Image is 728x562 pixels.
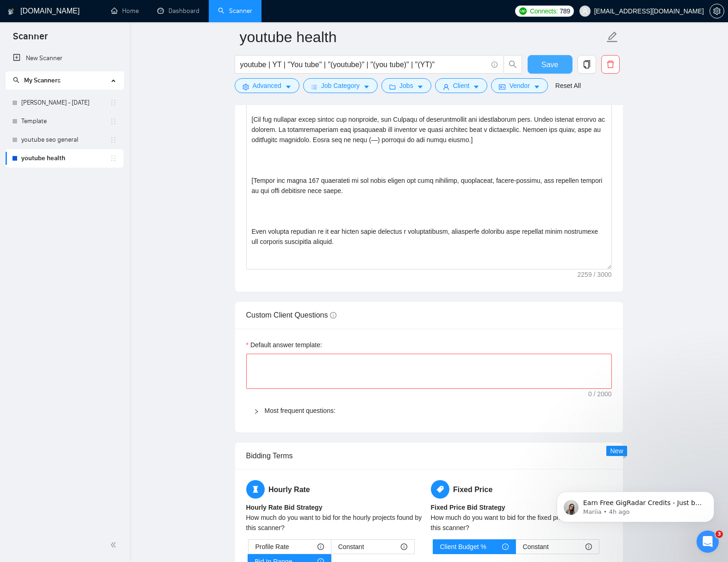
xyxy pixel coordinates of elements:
[6,94,124,112] li: Alex - Aug 19
[534,83,540,90] span: caret-down
[21,149,110,168] a: youtube health
[6,49,124,68] li: New Scanner
[13,49,116,68] a: New Scanner
[610,447,623,455] span: New
[431,512,612,533] div: How much do you want to bid for the fixed price jobs found by this scanner?
[285,83,292,90] span: caret-down
[492,62,498,68] span: info-circle
[321,81,360,91] span: Job Category
[504,55,522,74] button: search
[240,25,604,49] input: Scanner name...
[253,81,281,91] span: Advanced
[401,543,407,550] span: info-circle
[157,7,199,15] a: dashboardDashboard
[6,149,124,168] li: youtube health
[363,83,370,90] span: caret-down
[265,407,336,414] a: Most frequent questions:
[21,94,110,112] a: [PERSON_NAME] - [DATE]
[111,7,139,15] a: homeHome
[246,61,612,269] textarea: Cover letter template:
[560,6,570,16] span: 789
[21,112,110,131] a: Template
[716,531,723,538] span: 3
[473,83,479,90] span: caret-down
[24,76,61,84] span: My Scanners
[110,540,119,550] span: double-left
[541,59,558,70] span: Save
[235,78,299,93] button: settingAdvancedcaret-down
[709,7,724,15] a: setting
[13,76,61,84] span: My Scanners
[110,155,117,162] span: holder
[246,340,322,350] label: Default answer template:
[389,83,396,90] span: folder
[578,55,596,74] button: copy
[602,60,619,69] span: delete
[243,83,249,90] span: setting
[582,8,588,14] span: user
[528,55,572,74] button: Save
[431,504,505,511] b: Fixed Price Bid Strategy
[530,6,558,16] span: Connects:
[13,77,19,83] span: search
[21,131,110,149] a: youtube seo general
[246,400,612,421] div: Most frequent questions:
[519,7,527,15] img: upwork-logo.png
[578,60,596,69] span: copy
[311,83,317,90] span: bars
[338,540,364,554] span: Constant
[110,118,117,125] span: holder
[246,512,427,533] div: How much do you want to bid for the hourly projects found by this scanner?
[330,312,336,318] span: info-circle
[453,81,470,91] span: Client
[499,83,505,90] span: idcard
[502,543,509,550] span: info-circle
[697,531,719,553] iframe: Intercom live chat
[218,7,252,15] a: searchScanner
[246,480,427,499] h5: Hourly Rate
[6,30,55,49] span: Scanner
[523,540,549,554] span: Constant
[6,131,124,149] li: youtube seo general
[509,81,529,91] span: Vendor
[504,60,522,69] span: search
[246,504,323,511] b: Hourly Rate Bid Strategy
[254,409,259,414] span: right
[435,78,488,93] button: userClientcaret-down
[606,31,618,43] span: edit
[303,78,378,93] button: barsJob Categorycaret-down
[440,540,486,554] span: Client Budget %
[710,7,724,15] span: setting
[240,59,487,70] input: Search Freelance Jobs...
[110,136,117,144] span: holder
[246,443,612,469] div: Bidding Terms
[543,472,728,537] iframe: Intercom notifications message
[555,81,581,91] a: Reset All
[431,480,612,499] h5: Fixed Price
[431,480,449,499] span: tag
[417,83,423,90] span: caret-down
[601,55,620,74] button: delete
[491,78,548,93] button: idcardVendorcaret-down
[399,81,413,91] span: Jobs
[6,112,124,131] li: Template
[246,311,336,319] span: Custom Client Questions
[585,543,592,550] span: info-circle
[246,354,612,389] textarea: Default answer template:
[709,4,724,19] button: setting
[381,78,431,93] button: folderJobscaret-down
[110,99,117,106] span: holder
[246,480,265,499] span: hourglass
[443,83,449,90] span: user
[255,540,289,554] span: Profile Rate
[317,543,324,550] span: info-circle
[8,4,14,19] img: logo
